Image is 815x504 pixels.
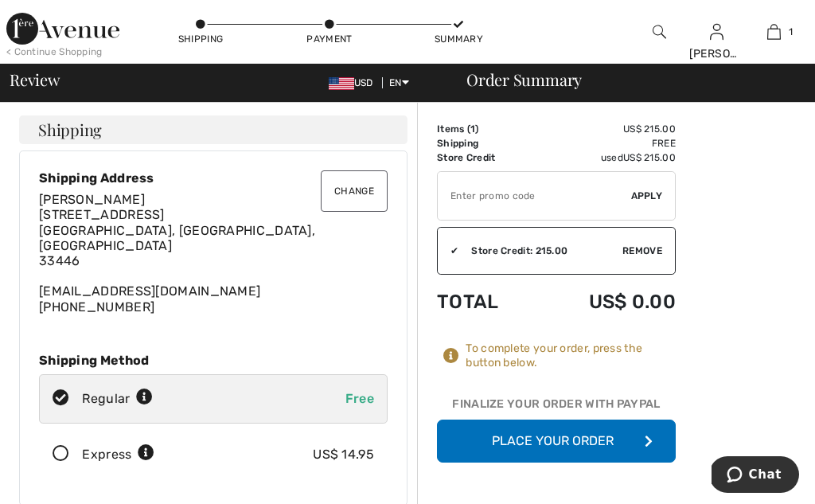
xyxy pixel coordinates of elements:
[536,136,676,150] td: Free
[39,170,388,186] div: Shipping Address
[767,22,781,41] img: My Bag
[39,353,388,368] div: Shipping Method
[653,22,666,41] img: search the website
[82,445,154,464] div: Express
[470,123,475,135] span: 1
[6,45,103,59] div: < Continue Shopping
[710,22,723,41] img: My Info
[746,22,801,41] a: 1
[712,456,799,496] iframe: Opens a widget where you can chat to one of our agents
[437,122,536,136] td: Items ( )
[329,77,380,88] span: USD
[435,32,482,46] div: Summary
[536,122,676,136] td: US$ 215.00
[789,25,793,39] span: 1
[437,396,676,420] div: Finalize Your Order with PayPal
[313,445,374,464] div: US$ 14.95
[458,244,622,258] div: Store Credit: 215.00
[466,342,676,370] div: To complete your order, press the button below.
[39,207,315,268] span: [STREET_ADDRESS] [GEOGRAPHIC_DATA], [GEOGRAPHIC_DATA], [GEOGRAPHIC_DATA] 33446
[321,170,388,212] button: Change
[39,192,388,315] div: [EMAIL_ADDRESS][DOMAIN_NAME] [PHONE_NUMBER]
[536,150,676,165] td: used
[437,136,536,150] td: Shipping
[437,420,676,463] button: Place Your Order
[10,72,60,88] span: Review
[438,244,458,258] div: ✔
[622,244,662,258] span: Remove
[82,389,153,408] div: Regular
[689,45,745,62] div: [PERSON_NAME]
[177,32,224,46] div: Shipping
[437,150,536,165] td: Store Credit
[6,13,119,45] img: 1ère Avenue
[306,32,353,46] div: Payment
[345,391,374,406] span: Free
[623,152,676,163] span: US$ 215.00
[631,189,663,203] span: Apply
[437,275,536,329] td: Total
[329,77,354,90] img: US Dollar
[710,24,723,39] a: Sign In
[39,192,145,207] span: [PERSON_NAME]
[447,72,805,88] div: Order Summary
[389,77,409,88] span: EN
[38,122,102,138] span: Shipping
[536,275,676,329] td: US$ 0.00
[438,172,631,220] input: Promo code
